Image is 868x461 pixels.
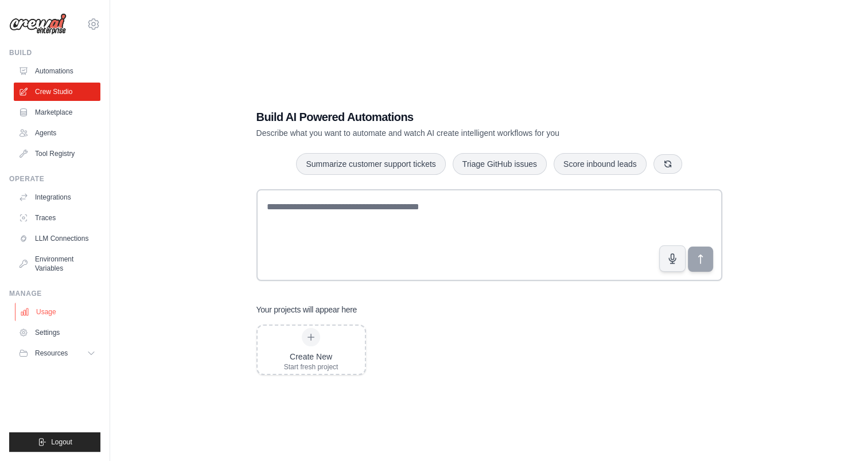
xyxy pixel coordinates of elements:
[811,406,868,461] iframe: Chat Widget
[284,362,338,372] div: Start fresh project
[256,109,642,125] h1: Build AI Powered Automations
[256,304,357,315] h3: Your projects will appear here
[653,154,682,174] button: Get new suggestions
[35,349,68,358] span: Resources
[659,245,686,272] button: Click to speak your automation idea
[14,188,100,206] a: Integrations
[14,209,100,227] a: Traces
[453,153,547,175] button: Triage GitHub issues
[284,351,338,362] div: Create New
[14,250,100,278] a: Environment Variables
[14,344,100,362] button: Resources
[9,432,100,452] button: Logout
[14,103,100,122] a: Marketplace
[9,289,100,298] div: Manage
[15,303,102,321] a: Usage
[9,48,100,57] div: Build
[14,144,100,163] a: Tool Registry
[9,174,100,183] div: Operate
[256,127,642,139] p: Describe what you want to automate and watch AI create intelligent workflows for you
[14,229,100,248] a: LLM Connections
[554,153,647,175] button: Score inbound leads
[14,62,100,80] a: Automations
[14,83,100,101] a: Crew Studio
[296,153,445,175] button: Summarize customer support tickets
[14,124,100,142] a: Agents
[51,437,72,447] span: Logout
[9,13,67,35] img: Logo
[14,323,100,342] a: Settings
